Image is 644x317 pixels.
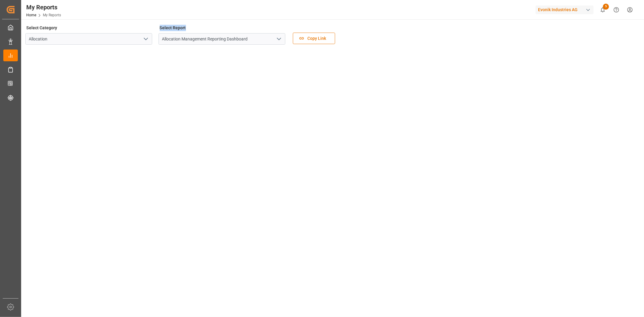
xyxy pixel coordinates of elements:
[26,13,36,17] a: Home
[304,35,329,42] span: Copy Link
[536,4,596,15] button: Evonik Industries AG
[25,24,58,32] label: Select Category
[159,33,285,45] input: Type to search/select
[25,33,152,45] input: Type to search/select
[274,34,283,44] button: open menu
[536,5,594,14] div: Evonik Industries AG
[26,3,61,12] div: My Reports
[141,34,150,44] button: open menu
[610,3,623,17] button: Help Center
[603,4,609,10] span: 5
[293,33,335,44] button: Copy Link
[596,3,610,17] button: show 5 new notifications
[159,24,187,32] label: Select Report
